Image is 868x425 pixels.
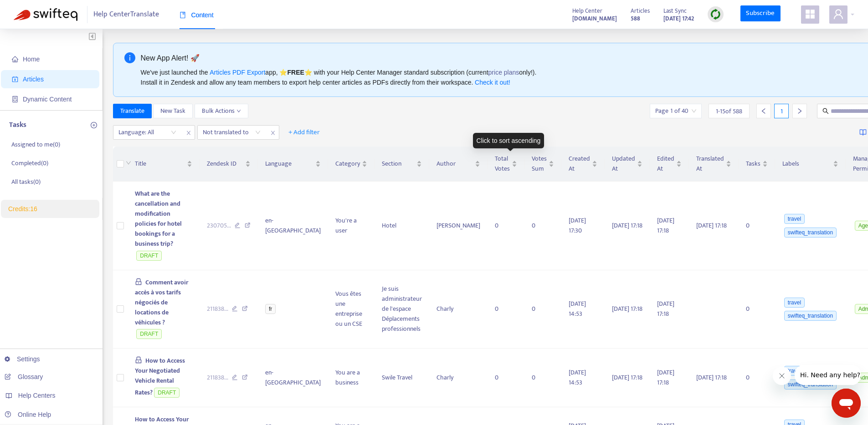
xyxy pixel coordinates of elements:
span: Author [437,159,473,169]
span: 211838 ... [207,373,228,383]
span: info-circle [124,52,135,63]
span: Total Votes [495,154,510,174]
td: Swile Travel [375,349,429,407]
span: Labels [782,159,831,169]
span: Dynamic Content [23,96,72,103]
th: Zendesk ID [200,147,258,182]
span: Edited At [657,154,674,174]
span: [DATE] 17:18 [612,304,642,314]
span: 230705 ... [207,221,231,231]
span: Last Sync [663,6,687,16]
span: DRAFT [136,329,162,339]
p: Assigned to me ( 0 ) [11,140,60,149]
span: travel [784,214,805,224]
span: Help Centers [18,392,56,399]
span: Translate [120,106,144,116]
td: Charly [429,270,488,349]
a: Credits:16 [8,205,37,212]
span: container [12,96,18,102]
span: How to Access Your Negotiated Vehicle Rental Rates? [135,355,185,398]
span: [DATE] 17:18 [657,367,674,388]
span: [DATE] 17:18 [657,215,674,236]
span: Created At [569,154,590,174]
a: Settings [5,355,40,363]
span: Help Center Translate [93,6,159,23]
div: Click to sort ascending [473,133,544,148]
span: Votes Sum [532,154,547,174]
td: 0 [524,270,561,349]
td: 0 [739,182,775,270]
td: Vous êtes une entreprise ou un CSE [328,270,375,349]
span: user [833,9,844,20]
button: Bulk Actionsdown [195,104,248,118]
span: Comment avoir accès à vos tarifs négociés de locations de véhicules ? [135,277,189,328]
span: swifteq_translation [784,228,837,238]
span: account-book [12,76,18,82]
th: Total Votes [488,147,524,182]
span: right [796,108,803,114]
th: Author [429,147,488,182]
span: travel [784,298,805,308]
button: New Task [153,104,193,118]
span: left [760,108,767,114]
td: 0 [739,270,775,349]
span: [DATE] 17:18 [612,220,642,231]
span: plus-circle [91,122,97,128]
a: Check it out! [475,79,510,86]
span: Category [335,159,360,169]
p: Tasks [9,120,26,131]
th: Updated At [605,147,650,182]
span: Section [382,159,415,169]
span: 211838 ... [207,304,228,314]
th: Votes Sum [524,147,561,182]
td: en-[GEOGRAPHIC_DATA] [258,349,328,407]
span: [DATE] 17:18 [696,220,727,231]
div: 1 [774,104,789,118]
span: [DATE] 17:18 [696,372,727,383]
span: New Task [160,106,185,116]
th: Edited At [650,147,689,182]
td: 0 [488,349,524,407]
span: Articles [631,6,650,16]
strong: [DATE] 17:42 [663,14,694,24]
span: DRAFT [154,388,180,398]
th: Section [375,147,429,182]
span: Translated At [696,154,724,174]
span: fr [265,304,276,314]
span: [DATE] 17:18 [612,372,642,383]
span: lock [135,356,142,364]
a: price plans [488,69,519,76]
a: [DOMAIN_NAME] [572,13,617,24]
td: 0 [524,349,561,407]
span: close [183,127,195,138]
span: What are the cancellation and modification policies for hotel bookings for a business trip? [135,188,182,249]
button: Translate [113,104,152,118]
span: close [267,127,279,138]
button: + Add filter [282,125,327,140]
span: Language [265,159,313,169]
span: [DATE] 17:18 [657,299,674,319]
strong: 588 [631,14,640,24]
a: Online Help [5,411,51,418]
span: appstore [805,9,816,20]
span: Help Center [572,6,602,16]
p: Completed ( 0 ) [11,158,48,168]
a: Subscribe [740,5,781,22]
span: Tasks [746,159,760,169]
td: Charly [429,349,488,407]
span: DRAFT [136,251,162,261]
iframe: Fermer le message [773,367,791,385]
span: [DATE] 14:53 [569,299,586,319]
span: home [12,56,18,62]
td: You're a user [328,182,375,270]
span: Articles [23,76,44,83]
span: lock [135,278,142,285]
span: Bulk Actions [202,106,241,116]
td: 0 [524,182,561,270]
span: swifteq_translation [784,311,837,321]
b: FREE [287,69,304,76]
td: 0 [739,349,775,407]
td: en-[GEOGRAPHIC_DATA] [258,182,328,270]
span: Content [180,11,214,19]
